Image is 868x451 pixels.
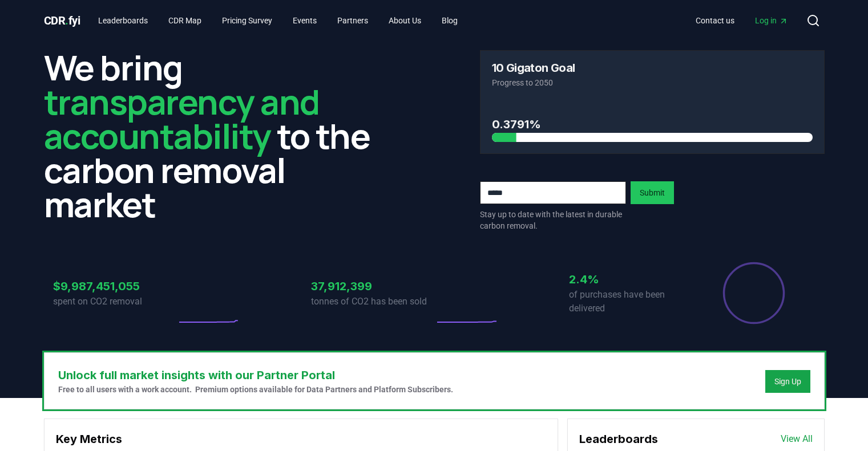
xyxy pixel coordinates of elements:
[44,13,80,29] a: CDR.fyi
[569,271,692,288] h3: 2.4%
[58,367,453,384] h3: Unlock full market insights with our Partner Portal
[687,10,744,31] a: Contact us
[569,288,692,315] p: of purchases have been delivered
[311,278,434,295] h3: 37,912,399
[58,384,453,395] p: Free to all users with a work account. Premium options available for Data Partners and Platform S...
[480,209,626,231] p: Stay up to date with the latest in durable carbon removal.
[89,10,467,31] nav: Main
[631,181,674,204] button: Submit
[44,50,389,221] h2: We bring to the carbon removal market
[492,77,813,88] p: Progress to 2050
[579,430,658,448] h3: Leaderboards
[687,10,797,31] nav: Main
[781,432,813,446] a: View All
[746,10,797,31] a: Log in
[89,10,157,31] a: Leaderboards
[433,10,467,31] a: Blog
[492,116,813,133] h3: 0.3791%
[53,278,176,295] h3: $9,987,451,055
[56,430,546,448] h3: Key Metrics
[380,10,430,31] a: About Us
[44,78,320,159] span: transparency and accountability
[492,62,575,74] h3: 10 Gigaton Goal
[213,10,281,31] a: Pricing Survey
[765,370,810,393] button: Sign Up
[159,10,211,31] a: CDR Map
[755,15,788,26] span: Log in
[328,10,377,31] a: Partners
[774,376,801,387] a: Sign Up
[65,14,68,27] span: .
[44,14,80,27] span: CDR fyi
[722,261,786,325] div: Percentage of sales delivered
[284,10,326,31] a: Events
[53,295,176,308] p: spent on CO2 removal
[311,295,434,308] p: tonnes of CO2 has been sold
